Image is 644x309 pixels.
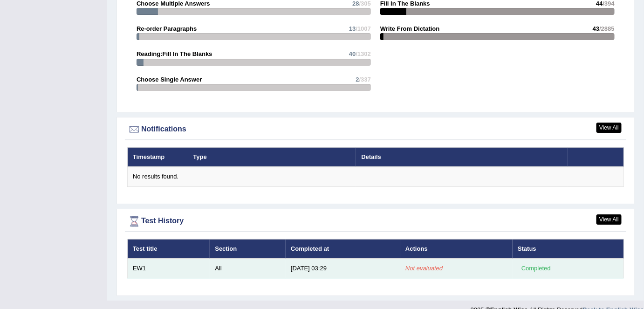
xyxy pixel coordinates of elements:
[596,123,622,133] a: View All
[599,25,615,32] span: /2885
[356,50,371,57] span: /1302
[137,76,202,83] strong: Choose Single Answer
[593,25,599,32] span: 43
[349,25,356,32] span: 13
[133,172,618,181] div: No results found.
[128,239,210,259] th: Test title
[359,76,371,83] span: /337
[286,259,400,278] td: [DATE] 03:29
[210,259,286,278] td: All
[518,264,554,274] div: Completed
[127,214,624,228] div: Test History
[137,25,197,32] strong: Re-order Paragraphs
[380,25,440,32] strong: Write From Dictation
[356,147,568,167] th: Details
[405,265,443,272] em: Not evaluated
[127,123,624,137] div: Notifications
[349,50,356,57] span: 40
[128,147,188,167] th: Timestamp
[596,214,622,225] a: View All
[513,239,623,259] th: Status
[400,239,513,259] th: Actions
[188,147,356,167] th: Type
[286,239,400,259] th: Completed at
[356,76,359,83] span: 2
[210,239,286,259] th: Section
[128,259,210,278] td: EW1
[137,50,212,57] strong: Reading:Fill In The Blanks
[356,25,371,32] span: /1007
